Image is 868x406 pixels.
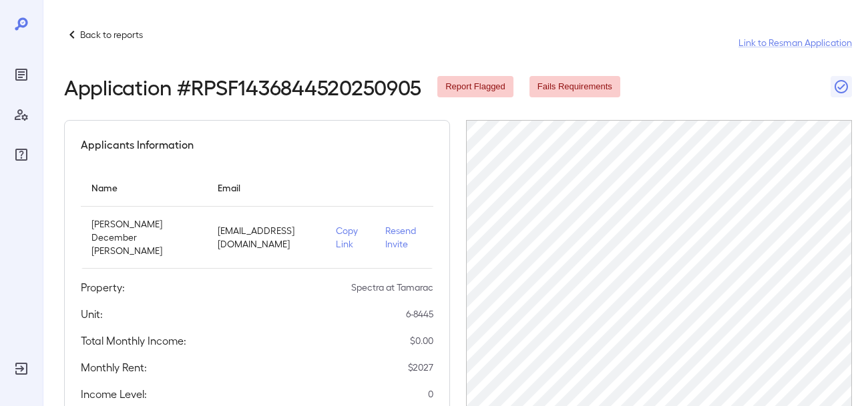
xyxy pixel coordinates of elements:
div: FAQ [11,144,32,165]
th: Name [81,169,207,207]
p: 6-8445 [406,307,433,321]
h5: Monthly Rent: [81,359,147,375]
button: Close Report [831,76,852,97]
a: Link to Resman Application [738,36,852,49]
p: $ 0.00 [410,334,433,347]
h5: Applicants Information [81,137,194,153]
table: simple table [81,169,433,269]
h2: Application # RPSF1436844520250905 [64,75,421,99]
span: Report Flagged [437,81,513,93]
p: $ 2027 [408,361,433,374]
p: Back to reports [80,28,143,41]
div: Reports [11,64,32,85]
h5: Unit: [81,306,103,322]
th: Email [207,169,326,207]
p: 0 [428,387,433,401]
span: Fails Requirements [529,81,620,93]
div: Manage Users [11,104,32,125]
p: Copy Link [336,224,363,251]
p: [PERSON_NAME] December [PERSON_NAME] [91,217,196,257]
h5: Total Monthly Income: [81,333,186,349]
p: [EMAIL_ADDRESS][DOMAIN_NAME] [218,224,315,251]
h5: Income Level: [81,386,147,402]
p: Spectra at Tamarac [351,281,433,294]
div: Log Out [11,358,32,379]
p: Resend Invite [385,224,423,251]
h5: Property: [81,279,125,295]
